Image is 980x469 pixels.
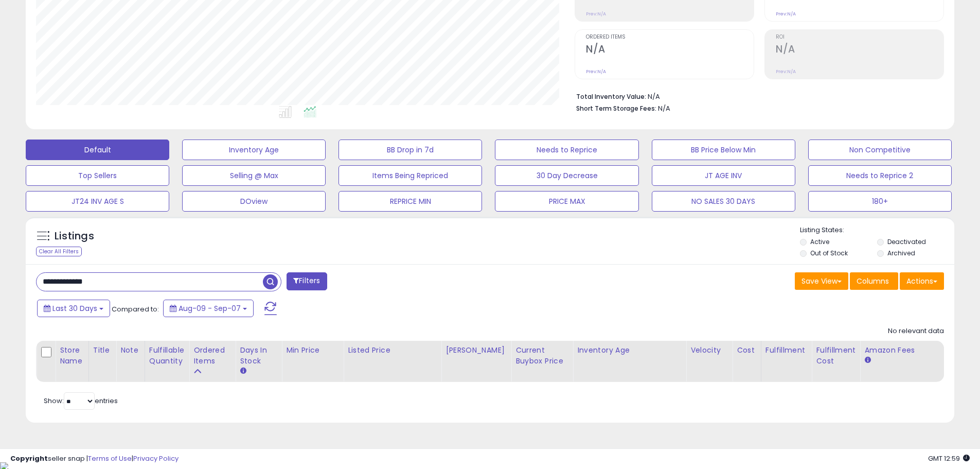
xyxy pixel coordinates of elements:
[120,345,140,356] div: Note
[182,140,326,160] button: Inventory Age
[240,367,246,376] small: Days In Stock.
[112,304,159,314] span: Compared to:
[776,68,796,75] small: Prev: N/A
[810,249,848,257] label: Out of Stock
[800,225,954,235] p: Listing States:
[182,165,326,186] button: Selling @ Max
[495,191,638,212] button: PRICE MAX
[446,345,507,356] div: [PERSON_NAME]
[808,140,952,160] button: Non Competitive
[776,11,796,17] small: Prev: N/A
[586,34,754,40] span: Ordered Items
[495,140,638,160] button: Needs to Reprice
[26,140,169,160] button: Default
[816,345,856,367] div: Fulfillment Cost
[652,140,795,160] button: BB Price Below Min
[149,345,185,367] div: Fulfillable Quantity
[44,396,118,406] span: Show: entries
[36,247,82,256] div: Clear All Filters
[286,345,339,356] div: Min Price
[163,300,254,317] button: Aug-09 - Sep-07
[287,272,327,290] button: Filters
[37,300,110,317] button: Last 30 Days
[52,303,97,314] span: Last 30 Days
[515,345,568,367] div: Current Buybox Price
[887,249,915,257] label: Archived
[652,165,795,186] button: JT AGE INV
[495,165,638,186] button: 30 Day Decrease
[576,104,656,113] b: Short Term Storage Fees:
[10,454,179,464] div: seller snap | |
[348,345,437,356] div: Listed Price
[928,454,970,463] span: 2025-10-8 12:59 GMT
[887,237,926,246] label: Deactivated
[240,345,277,367] div: Days In Stock
[586,43,754,57] h2: N/A
[55,229,94,244] h5: Listings
[93,345,112,356] div: Title
[133,454,179,463] a: Privacy Policy
[576,92,646,101] b: Total Inventory Value:
[765,345,807,356] div: Fulfillment
[182,191,326,212] button: DOview
[776,43,943,57] h2: N/A
[658,103,670,113] span: N/A
[26,165,169,186] button: Top Sellers
[776,34,943,40] span: ROI
[900,272,944,290] button: Actions
[850,272,898,290] button: Columns
[26,191,169,212] button: JT24 INV AGE S
[179,303,241,314] span: Aug-09 - Sep-07
[737,345,757,356] div: Cost
[808,165,952,186] button: Needs to Reprice 2
[808,191,952,212] button: 180+
[864,345,953,356] div: Amazon Fees
[795,272,848,290] button: Save View
[10,454,48,463] strong: Copyright
[888,326,944,336] div: No relevant data
[857,276,889,286] span: Columns
[338,140,482,160] button: BB Drop in 7d
[193,345,231,367] div: Ordered Items
[586,11,606,17] small: Prev: N/A
[60,345,84,367] div: Store Name
[864,356,870,365] small: Amazon Fees.
[690,345,728,356] div: Velocity
[810,237,829,246] label: Active
[576,90,936,102] li: N/A
[577,345,682,356] div: Inventory Age
[88,454,132,463] a: Terms of Use
[338,191,482,212] button: REPRICE MIN
[338,165,482,186] button: Items Being Repriced
[652,191,795,212] button: NO SALES 30 DAYS
[586,68,606,75] small: Prev: N/A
